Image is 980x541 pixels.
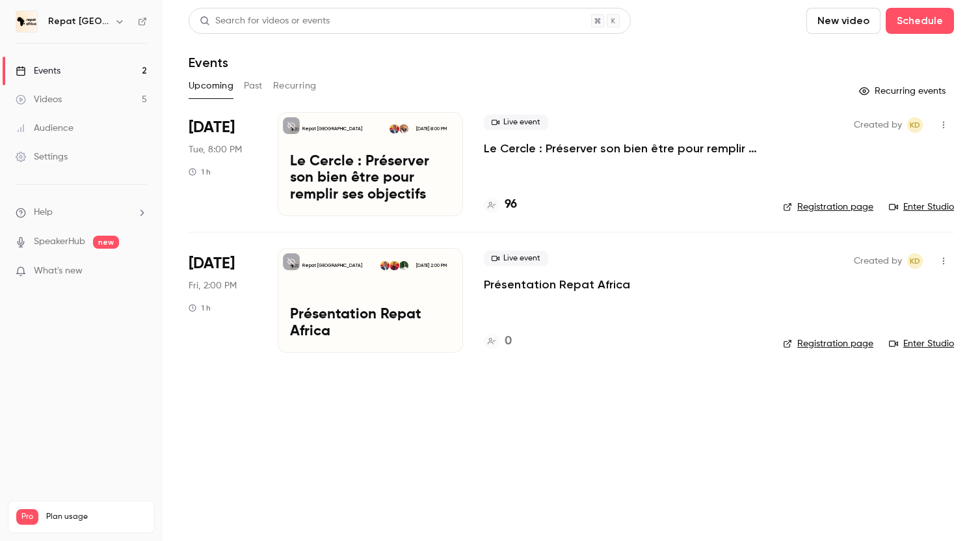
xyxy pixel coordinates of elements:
[910,253,920,269] span: KD
[16,11,37,32] img: Repat Africa
[34,206,53,219] span: Help
[93,236,119,249] span: new
[244,76,263,96] button: Past
[16,206,147,219] li: help-dropdown-opener
[484,277,630,292] a: Présentation Repat Africa
[278,248,463,352] a: Présentation Repat AfricaRepat [GEOGRAPHIC_DATA]Harold CricoFatoumata DiaKara Diaby[DATE] 2:00 PM...
[189,112,257,216] div: Oct 7 Tue, 8:00 PM (Europe/Paris)
[16,509,38,525] span: Pro
[484,333,512,350] a: 0
[189,167,211,177] div: 1 h
[34,264,83,278] span: What's new
[889,201,954,214] a: Enter Studio
[34,235,85,249] a: SpeakerHub
[484,251,548,266] span: Live event
[853,81,954,102] button: Recurring events
[16,150,68,163] div: Settings
[16,122,73,135] div: Audience
[189,279,237,292] span: Fri, 2:00 PM
[189,253,235,274] span: [DATE]
[200,14,330,28] div: Search for videos or events
[889,337,954,350] a: Enter Studio
[16,93,62,106] div: Videos
[399,124,408,133] img: Marie Jeanson
[910,117,920,133] span: KD
[886,8,954,34] button: Schedule
[390,261,399,270] img: Fatoumata Dia
[290,154,451,204] p: Le Cercle : Préserver son bien être pour remplir ses objectifs
[46,512,146,522] span: Plan usage
[278,112,463,216] a: Le Cercle : Préserver son bien être pour remplir ses objectifsRepat [GEOGRAPHIC_DATA]Marie Jeanso...
[131,266,147,277] iframe: Noticeable Trigger
[16,64,60,77] div: Events
[783,201,873,214] a: Registration page
[399,261,408,270] img: Harold Crico
[907,117,923,133] span: Kara Diaby
[854,117,902,133] span: Created by
[854,253,902,269] span: Created by
[505,196,517,214] h4: 96
[189,303,211,313] div: 1 h
[783,337,873,350] a: Registration page
[48,15,109,28] h6: Repat [GEOGRAPHIC_DATA]
[189,248,257,352] div: Nov 7 Fri, 2:00 PM (Europe/Paris)
[412,124,450,133] span: [DATE] 8:00 PM
[484,141,762,156] a: Le Cercle : Préserver son bien être pour remplir ses objectifs
[189,55,228,70] h1: Events
[390,124,399,133] img: Kara Diaby
[806,8,881,34] button: New video
[302,126,362,132] p: Repat [GEOGRAPHIC_DATA]
[484,115,548,130] span: Live event
[505,333,512,350] h4: 0
[380,261,390,270] img: Kara Diaby
[189,117,235,138] span: [DATE]
[302,262,362,269] p: Repat [GEOGRAPHIC_DATA]
[290,307,451,340] p: Présentation Repat Africa
[189,76,233,96] button: Upcoming
[273,76,317,96] button: Recurring
[907,253,923,269] span: Kara Diaby
[189,143,242,156] span: Tue, 8:00 PM
[484,196,517,214] a: 96
[412,261,450,270] span: [DATE] 2:00 PM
